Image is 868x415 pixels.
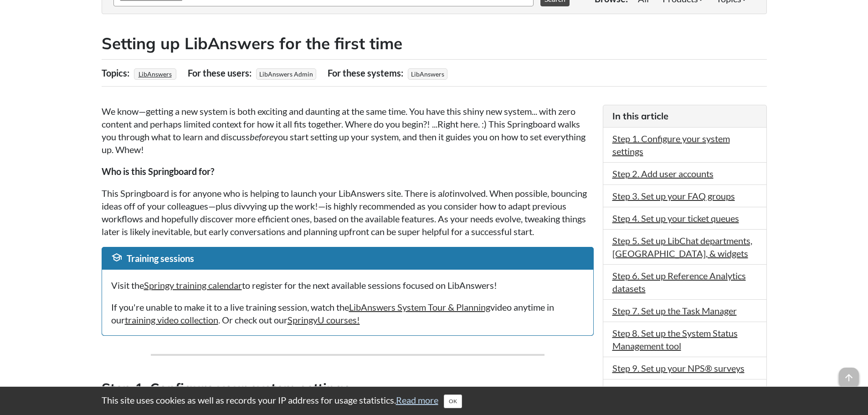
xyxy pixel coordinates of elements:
[102,187,594,238] p: This Springboard is for anyone who is helping to launch your LibAnswers site. There is a involved...
[92,394,776,408] div: This site uses cookies as well as records your IP address for usage statistics.
[125,314,218,325] a: training video collection
[102,166,214,177] strong: Who is this Springboard for?
[328,64,406,82] div: For these systems:
[442,188,452,199] em: lot
[612,213,739,224] a: Step 4. Set up your ticket queues
[102,64,132,82] div: Topics:
[396,395,438,405] a: Read more
[444,395,462,408] button: Close
[102,32,767,55] h2: Setting up LibAnswers for the first time
[612,133,730,157] a: Step 1. Configure your system settings
[288,314,360,325] a: SpringyU courses!
[612,328,738,351] a: Step 8. Set up the System Status Management tool
[612,168,714,179] a: Step 2. Add user accounts
[111,279,584,292] p: Visit the to register for the next available sessions focused on LibAnswers!
[256,68,316,80] span: LibAnswers Admin
[612,190,735,201] a: Step 3. Set up your FAQ groups
[144,280,242,291] a: Springy training calendar
[612,235,752,259] a: Step 5. Set up LibChat departments, [GEOGRAPHIC_DATA], & widgets
[111,252,122,263] span: school
[102,379,594,399] h3: Step 1. Configure your system settings
[349,302,490,313] a: LibAnswers System Tour & Planning
[839,368,859,388] span: arrow_upward
[188,64,254,82] div: For these users:
[612,363,745,374] a: Step 9. Set up your NPS® surveys
[612,305,737,316] a: Step 7. Set up the Task Manager
[111,301,584,326] p: If you're unable to make it to a live training session, watch the video anytime in our . Or check...
[102,105,594,156] p: We know—getting a new system is both exciting and daunting at the same time. You have this shiny ...
[127,253,194,264] span: Training sessions
[612,110,757,123] h3: In this article
[612,270,746,294] a: Step 6. Set up Reference Analytics datasets
[408,68,447,80] span: LibAnswers
[839,369,859,379] a: arrow_upward
[137,67,173,81] a: LibAnswers
[612,385,730,409] a: Step 10. Customize your site's domain name
[250,131,273,142] em: before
